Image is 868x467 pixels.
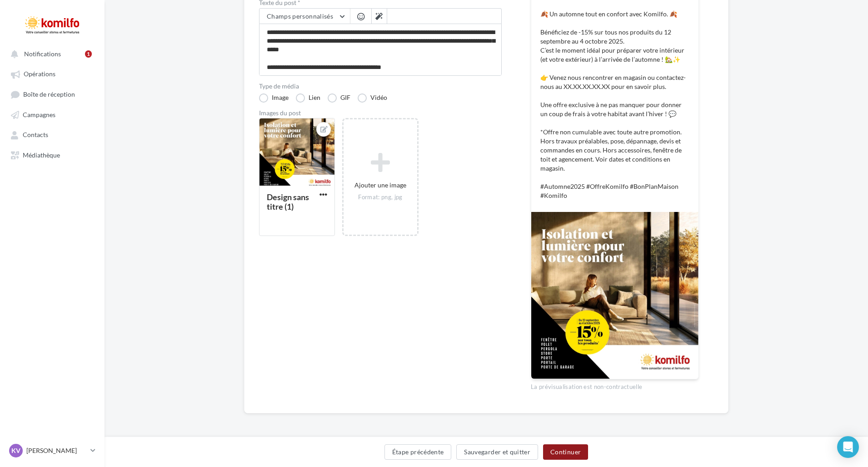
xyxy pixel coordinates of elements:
label: Lien [296,93,320,103]
span: Campagnes [23,111,55,118]
a: Kv [PERSON_NAME] [7,442,97,459]
a: Boîte de réception [5,86,99,103]
span: Médiathèque [23,151,60,159]
a: Médiathèque [5,147,99,163]
button: Sauvegarder et quitter [456,444,538,460]
div: Images du post [259,110,502,116]
label: GIF [328,93,350,103]
a: Contacts [5,126,99,143]
button: Notifications 1 [5,45,95,62]
span: Opérations [24,70,55,78]
div: Open Intercom Messenger [837,436,859,458]
div: La prévisualisation est non-contractuelle [531,379,699,391]
span: Champs personnalisés [267,12,333,20]
button: Champs personnalisés [259,9,350,24]
span: Contacts [23,131,48,139]
a: Opérations [5,65,99,82]
button: Étape précédente [384,444,452,460]
div: Design sans titre (1) [267,192,309,211]
label: Type de média [259,83,502,89]
span: Boîte de réception [23,90,75,98]
span: Notifications [24,50,61,58]
span: Kv [11,446,20,455]
button: Continuer [543,444,588,460]
div: 1 [85,50,92,58]
label: Vidéo [358,93,387,103]
p: [PERSON_NAME] [26,446,87,455]
a: Campagnes [5,106,99,123]
label: Image [259,93,289,103]
p: 🍂 Un automne tout en confort avec Komilfo. 🍂 Bénéficiez de -15% sur tous nos produits du 12 septe... [540,10,689,200]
